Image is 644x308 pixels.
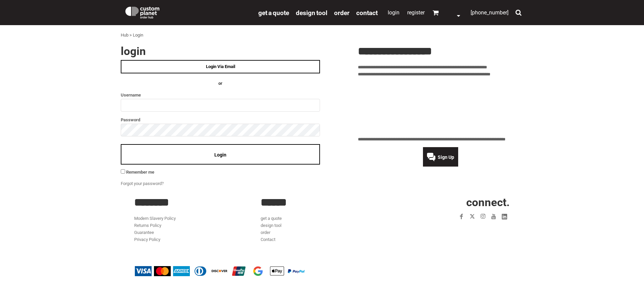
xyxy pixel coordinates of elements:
[261,230,270,235] a: order
[211,266,228,276] img: Discover
[173,266,190,276] img: American Express
[288,269,305,273] img: PayPal
[471,9,508,16] span: [PHONE_NUMBER]
[121,60,320,73] a: Login Via Email
[296,9,327,16] a: design tool
[334,9,350,16] a: order
[134,230,154,235] a: Guarantee
[269,266,285,276] img: Apple Pay
[121,2,255,22] a: Custom Planet
[154,266,171,276] img: Mastercard
[261,237,275,242] a: Contact
[356,9,378,16] a: Contact
[407,9,425,16] a: Register
[126,170,154,175] span: Remember me
[133,32,143,39] div: Login
[121,116,320,124] label: Password
[387,197,510,208] h2: CONNECT.
[121,46,320,57] h2: Login
[417,226,510,234] iframe: Customer reviews powered by Trustpilot
[129,32,132,39] div: >
[121,169,125,174] input: Remember me
[250,266,266,276] img: Google Pay
[124,5,161,18] img: Custom Planet
[121,33,128,38] a: Hub
[134,223,161,228] a: Returns Policy
[192,266,209,276] img: Diners Club
[134,237,160,242] a: Privacy Policy
[358,82,523,132] iframe: Customer reviews powered by Trustpilot
[438,155,454,160] span: Sign Up
[388,9,399,16] a: Login
[121,181,164,186] a: Forgot your password?
[135,266,152,276] img: Visa
[258,9,289,16] a: get a quote
[121,91,320,99] label: Username
[261,223,281,228] a: design tool
[206,64,235,69] span: Login Via Email
[214,152,226,158] span: Login
[134,216,176,221] a: Modern Slavery Policy
[230,266,247,276] img: China UnionPay
[121,80,320,87] h4: OR
[261,216,282,221] a: get a quote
